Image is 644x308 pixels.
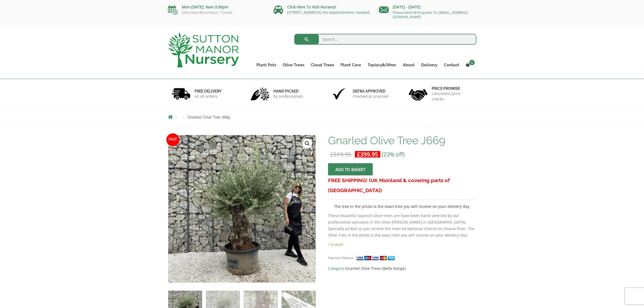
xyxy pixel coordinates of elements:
[194,94,222,99] p: on all orders
[328,175,476,195] h3: FREE SHIPPING! (UK Mainland & covering parts of [GEOGRAPHIC_DATA])
[337,61,364,69] a: Plant Care
[168,115,476,119] nav: Breadcrumbs
[345,266,406,271] a: Gnarled Olive Trees (Bella Range)
[353,89,388,94] h6: Defra approved
[168,4,265,10] p: Mon-[DATE]: 9am-3:30pm
[393,10,468,19] a: Please Send All Enquiries To: [EMAIL_ADDRESS][DOMAIN_NAME]
[399,61,418,69] a: About
[441,61,463,69] a: Contact
[379,4,476,10] p: [DATE] - [DATE]
[330,150,333,158] span: £
[273,94,303,99] p: by professionals
[168,135,316,283] img: Gnarled Olive Tree J669 - IMG 4760 scaled
[418,61,441,69] a: Delivery
[356,255,397,261] img: payment supported
[334,204,470,209] strong: The tree in the photo is the exact tree you will receive on your delivery day.
[330,87,349,101] img: 3.jpg
[469,60,475,65] span: 1
[328,241,476,248] p: 1 in stock
[287,4,336,9] a: Click Here To Visit Nursery!
[328,163,373,175] button: Add to basket
[328,265,476,272] span: Category:
[432,91,473,102] p: consistent price checks
[330,150,351,158] bdi: 519.95
[168,32,239,67] img: logo
[364,61,399,69] a: Topiary&Other
[382,150,405,158] span: (23% off)
[353,94,388,99] p: checked & Licensed
[279,61,308,69] a: Olive Trees
[194,89,222,94] h6: FREE DELIVERY
[187,115,230,119] span: Gnarled Olive Tree J669
[357,150,378,158] bdi: 399.95
[171,87,190,101] img: 1.jpg
[463,61,476,69] a: 1
[357,150,360,158] span: £
[328,212,476,238] p: These beautiful Spanish Olive trees are have been hand selected by our professional specialist in...
[328,135,476,146] h1: Gnarled Olive Tree J669
[328,256,354,260] small: Payment Options:
[302,139,312,148] a: View full-screen image gallery
[308,61,337,69] a: Cloud Trees
[166,133,179,146] span: Sale!
[409,86,428,102] img: 4.jpg
[273,89,303,94] h6: hand picked
[315,135,463,283] img: Gnarled Olive Tree J669 - IMG 4761 scaled
[253,61,279,69] a: Plant Pots
[168,10,265,15] p: Saturdays&Sundays: Closed
[294,34,476,45] input: Search...
[432,86,473,91] h6: Price promise
[250,87,269,101] img: 2.jpg
[287,10,369,15] a: [STREET_ADDRESS] No Appointments needed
